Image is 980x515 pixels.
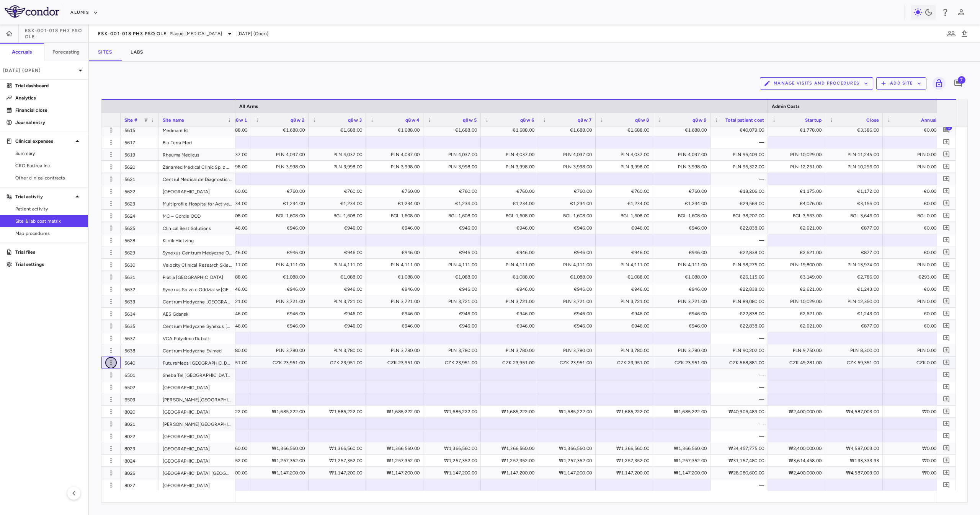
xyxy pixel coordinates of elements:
div: PLN 3,998.00 [660,161,707,173]
button: Add comment [941,223,952,233]
button: Add comment [941,406,952,417]
div: 5619 [121,148,159,160]
div: PLN 4,111.00 [430,259,477,271]
span: q8w 7 [578,117,592,123]
div: 5615 [121,124,159,136]
button: Add comment [941,419,952,429]
div: PLN 4,111.00 [373,259,420,271]
div: AES Gdansk [159,308,235,319]
svg: Add comment [943,163,950,170]
div: €946.00 [315,246,362,259]
div: PLN 10,296.00 [832,161,879,173]
div: PLN 3,998.00 [603,161,649,173]
div: 5631 [121,271,159,283]
div: Multiprofile Hospital for Active Treatment [PERSON_NAME] [159,197,235,209]
p: Trial settings [15,261,82,268]
svg: Add comment [943,347,950,354]
div: [PERSON_NAME][GEOGRAPHIC_DATA] [159,393,235,405]
div: €946.00 [660,283,707,295]
span: Admin Costs [772,104,800,109]
div: €1,234.00 [545,197,592,210]
svg: Add comment [943,187,950,195]
div: €946.00 [430,246,477,259]
button: Add comment [941,247,952,257]
p: Clinical expenses [15,138,73,145]
div: PLN 4,037.00 [430,148,477,161]
div: PLN 4,037.00 [488,148,534,161]
div: €0.00 [890,197,936,210]
svg: Add comment [943,212,950,219]
div: 8021 [121,418,159,430]
div: [GEOGRAPHIC_DATA] [159,455,235,466]
div: 5617 [121,136,159,148]
div: PLN 4,111.00 [603,259,649,271]
div: €946.00 [430,222,477,234]
div: MC – Cordis OOD [159,210,235,222]
div: BGL 0.00 [890,210,936,222]
div: PLN 96,409.00 [717,148,764,161]
div: 5632 [121,283,159,295]
p: Financial close [15,107,82,114]
div: PLN 3,998.00 [545,161,592,173]
div: Bio Terra Med [159,136,235,148]
button: Add comment [941,137,952,147]
div: €946.00 [488,222,534,234]
span: ESK-001-018 Ph3 PsO OLE [25,28,88,40]
div: €1,234.00 [430,197,477,210]
div: BGL 1,608.00 [603,210,649,222]
div: 5629 [121,246,159,258]
div: [PERSON_NAME][GEOGRAPHIC_DATA] [159,418,235,430]
div: €18,206.00 [717,185,764,197]
button: Labs [121,43,152,61]
div: €1,088.00 [258,271,305,283]
button: Add comment [941,284,952,294]
div: PLN 0.00 [890,161,936,173]
span: Patient activity [15,205,82,212]
svg: Add comment [943,273,950,280]
button: Add comment [941,161,952,172]
div: PLN 98,275.00 [717,259,764,271]
div: €1,234.00 [603,197,649,210]
div: [GEOGRAPHIC_DATA] [159,442,235,454]
div: PLN 4,037.00 [545,148,592,161]
div: €1,088.00 [488,271,534,283]
div: PLN 4,111.00 [488,259,534,271]
div: €3,386.00 [832,124,879,136]
div: [GEOGRAPHIC_DATA] [159,381,235,393]
span: Total patient cost [725,117,764,123]
svg: Add comment [954,79,963,88]
div: [GEOGRAPHIC_DATA] [GEOGRAPHIC_DATA] [159,467,235,479]
svg: Add comment [943,420,950,427]
p: Trial activity [15,193,73,200]
div: €946.00 [315,222,362,234]
div: Centrum Medyczne [GEOGRAPHIC_DATA] [159,295,235,307]
div: BGL 1,608.00 [373,210,420,222]
div: PLN 4,037.00 [315,148,362,161]
svg: Add comment [943,261,950,268]
div: €946.00 [488,283,534,295]
div: €2,621.00 [775,246,822,259]
span: Site name [163,117,184,123]
div: 6502 [121,381,159,393]
div: €3,156.00 [832,197,879,210]
button: Add comment [941,468,952,478]
svg: Add comment [943,371,950,378]
div: €0.00 [890,222,936,234]
div: 5628 [121,234,159,246]
button: Add comment [941,186,952,196]
div: €1,088.00 [315,271,362,283]
div: €1,688.00 [603,124,649,136]
p: Analytics [15,95,82,101]
div: Klinik Hietzing [159,234,235,246]
div: €877.00 [832,222,879,234]
svg: Add comment [943,481,950,489]
div: Clinical Best Solutions [159,222,235,234]
button: Sites [89,43,121,61]
div: PLN 4,111.00 [258,259,305,271]
div: €946.00 [603,283,649,295]
span: Site & lab cost matrix [15,218,82,225]
button: Add comment [952,77,965,90]
span: q8w 3 [348,117,362,123]
div: Centrum Medyczne Evimed [159,344,235,356]
div: VCA Polyclinic Dubulti [159,332,235,344]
